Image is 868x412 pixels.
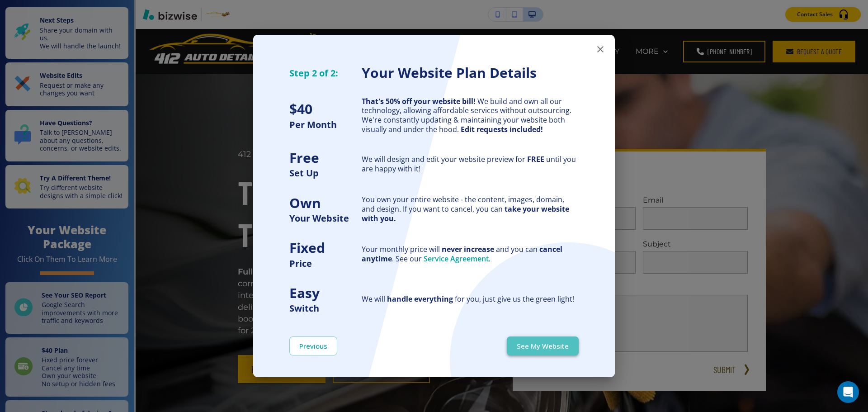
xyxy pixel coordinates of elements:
[527,154,544,164] strong: FREE
[362,97,579,134] div: We build and own all our technology, allowing affordable services without outsourcing. We're cons...
[362,294,579,304] div: We will for you, just give us the green light!
[362,195,579,223] div: You own your entire website - the content, images, domain, and design. If you want to cancel, you...
[424,254,489,264] a: Service Agreement
[442,244,494,254] strong: never increase
[362,155,579,174] div: We will design and edit your website preview for until you are happy with it!
[289,99,312,118] strong: $ 40
[289,302,362,314] h5: Switch
[289,118,362,131] h5: Per Month
[362,64,579,82] h3: Your Website Plan Details
[289,238,325,257] strong: Fixed
[289,212,362,224] h5: Your Website
[507,336,579,355] button: See My Website
[289,167,362,179] h5: Set Up
[362,96,476,106] strong: That's 50% off your website bill!
[362,245,579,264] div: Your monthly price will and you can . See our .
[461,124,543,134] strong: Edit requests included!
[289,336,337,355] button: Previous
[837,381,859,403] div: Open Intercom Messenger
[362,204,569,223] strong: take your website with you.
[289,257,362,270] h5: Price
[289,284,320,302] strong: Easy
[289,67,362,79] h5: Step 2 of 2:
[387,294,453,304] strong: handle everything
[289,194,321,212] strong: Own
[362,244,562,264] strong: cancel anytime
[289,148,319,167] strong: Free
